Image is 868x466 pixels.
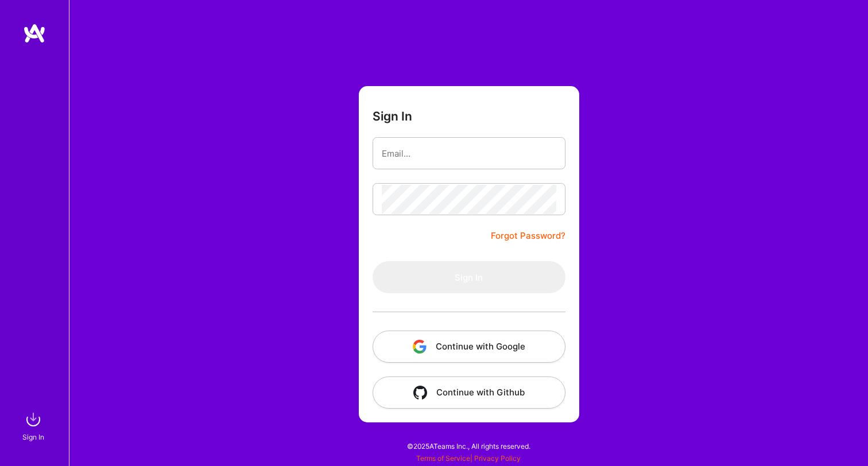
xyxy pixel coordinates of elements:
[373,261,565,293] button: Sign In
[413,386,427,399] img: icon
[416,454,521,463] span: |
[23,23,46,44] img: logo
[491,229,565,243] a: Forgot Password?
[22,408,45,431] img: sign in
[474,454,521,463] a: Privacy Policy
[373,376,565,409] button: Continue with Github
[373,331,565,363] button: Continue with Google
[24,408,45,443] a: sign inSign In
[373,109,412,123] h3: Sign In
[416,454,470,463] a: Terms of Service
[382,139,556,168] input: Email...
[413,340,427,354] img: icon
[22,431,44,443] div: Sign In
[69,432,868,460] div: © 2025 ATeams Inc., All rights reserved.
